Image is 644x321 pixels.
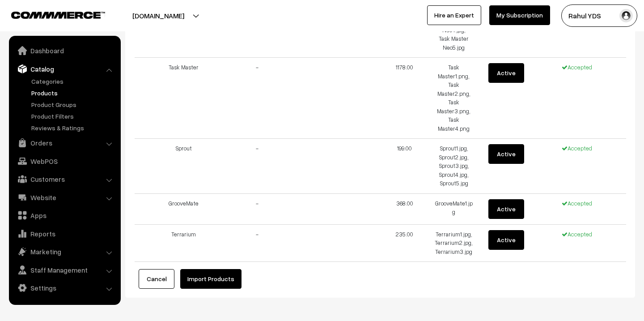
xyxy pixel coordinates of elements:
[11,9,89,20] a: COMMMERCE
[11,43,118,59] a: Dashboard
[429,224,479,262] td: Terrarium1.jpg, Terrarium2.jpg, Terrarium3.jpg
[488,63,524,83] button: Active
[233,58,282,139] td: -
[135,224,233,262] td: Terrarium
[562,200,592,207] span: Accepted
[11,171,118,187] a: Customers
[135,58,233,139] td: Task Master
[11,189,118,205] a: Website
[11,153,118,169] a: WebPOS
[562,231,592,238] span: Accepted
[11,135,118,151] a: Orders
[11,280,118,296] a: Settings
[488,144,524,164] button: Active
[489,5,550,25] a: My Subscription
[380,139,429,194] td: 199.00
[233,139,282,194] td: -
[561,4,637,27] button: Rahul YDS
[429,193,479,224] td: GrooveMate1.jpg
[429,139,479,194] td: Sprout1.jpg, Sprout2.jpg, Sprout3.jpg, Sprout4.jpg, Sprout5.jpg
[11,244,118,260] a: Marketing
[233,224,282,262] td: -
[562,145,592,152] span: Accepted
[380,58,429,139] td: 1178.00
[29,111,118,121] a: Product Filters
[380,193,429,224] td: 368.00
[29,123,118,133] a: Reviews & Ratings
[427,5,481,25] a: Hire an Expert
[11,61,118,77] a: Catalog
[11,262,118,278] a: Staff Management
[135,139,233,194] td: Sprout
[11,12,105,18] img: COMMMERCE
[101,4,216,27] button: [DOMAIN_NAME]
[488,230,524,250] button: Active
[180,269,241,289] button: Import Products
[619,9,633,22] img: user
[139,269,174,289] button: Cancel
[488,199,524,219] button: Active
[562,64,592,71] span: Accepted
[380,224,429,262] td: 235.00
[11,207,118,223] a: Apps
[233,193,282,224] td: -
[29,88,118,98] a: Products
[429,58,479,139] td: Task Master1.png, Task Master2.png, Task Master3.png, Task Master4.png
[135,193,233,224] td: GrooveMate
[29,100,118,109] a: Product Groups
[11,226,118,242] a: Reports
[29,77,118,86] a: Categories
